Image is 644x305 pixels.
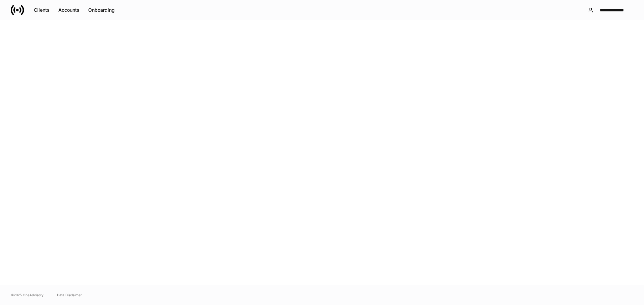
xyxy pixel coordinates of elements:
button: Clients [30,5,54,15]
button: Onboarding [84,5,119,15]
div: Onboarding [88,8,115,12]
span: © 2025 OneAdvisory [11,292,44,298]
div: Clients [34,8,50,12]
button: Accounts [54,5,84,15]
div: Accounts [58,8,79,12]
a: Data Disclaimer [57,292,82,298]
